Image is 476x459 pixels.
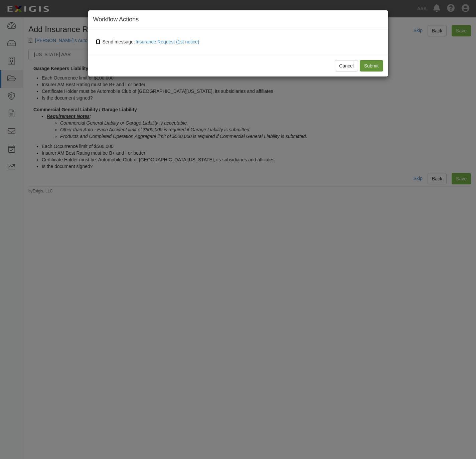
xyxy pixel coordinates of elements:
[103,39,202,44] span: Send message:
[360,60,383,71] input: Submit
[335,60,358,71] button: Cancel
[93,15,383,24] h4: Workflow Actions
[96,39,100,44] input: Send message:Insurance Request (1st notice)
[135,37,202,46] button: Send message:
[136,39,199,44] span: Insurance Request (1st notice)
